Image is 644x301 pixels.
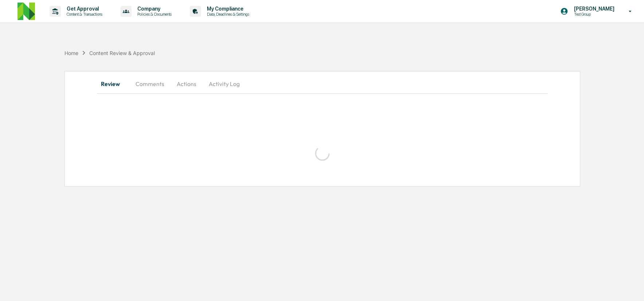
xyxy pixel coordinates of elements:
[97,75,130,93] button: Review
[568,12,618,17] p: Test Group
[568,6,618,12] p: [PERSON_NAME]
[89,50,155,56] div: Content Review & Approval
[131,6,175,12] p: Company
[61,12,106,17] p: Content & Transactions
[130,75,170,93] button: Comments
[170,75,203,93] button: Actions
[203,75,246,93] button: Activity Log
[64,50,78,56] div: Home
[61,6,106,12] p: Get Approval
[97,75,548,93] div: secondary tabs example
[17,3,35,20] img: logo
[201,6,253,12] p: My Compliance
[131,12,175,17] p: Policies & Documents
[201,12,253,17] p: Data, Deadlines & Settings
